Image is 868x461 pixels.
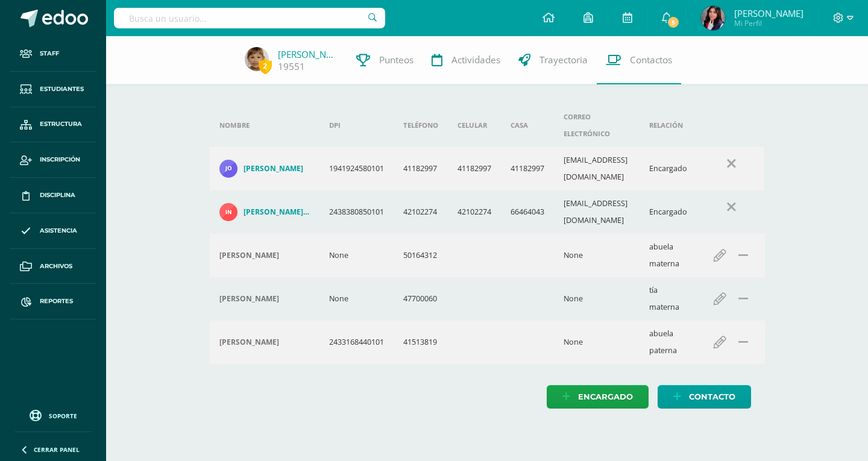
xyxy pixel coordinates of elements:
input: Busca un usuario... [114,8,385,28]
a: Archivos [10,249,96,284]
th: Casa [501,104,554,147]
td: 1941924580101 [319,147,394,190]
td: None [319,277,394,321]
a: Contacto [658,385,751,409]
span: Contacto [689,386,735,408]
a: Estructura [10,107,96,143]
td: 42102274 [448,190,501,234]
h4: [PERSON_NAME] [244,164,303,174]
a: Disciplina [10,178,96,213]
a: 19551 [278,60,305,73]
span: Staff [40,49,59,58]
span: Contactos [630,54,672,66]
span: Soporte [49,412,77,420]
td: 41182997 [394,147,448,190]
th: Teléfono [394,104,448,147]
span: Cerrar panel [34,445,80,454]
th: DPI [319,104,394,147]
td: tía materna [640,277,699,321]
a: Inscripción [10,142,96,178]
a: Trayectoria [509,36,597,84]
a: Contactos [597,36,681,84]
span: Reportes [40,296,73,306]
a: Staff [10,36,96,72]
td: [EMAIL_ADDRESS][DOMAIN_NAME] [554,147,640,190]
a: Encargado [547,385,649,409]
span: Punteos [379,54,414,66]
td: abuela paterna [640,321,699,364]
td: None [554,321,640,364]
a: Asistencia [10,213,96,249]
a: Soporte [14,407,92,423]
span: Estructura [40,119,82,129]
span: Disciplina [40,190,75,200]
h4: [PERSON_NAME] [PERSON_NAME] [244,207,310,217]
span: [PERSON_NAME] [734,7,804,19]
td: abuela materna [640,234,699,277]
span: Mi Perfil [734,18,804,28]
span: Trayectoria [539,54,588,66]
span: Actividades [451,54,500,66]
th: Relación [640,104,699,147]
a: Punteos [347,36,423,84]
span: 5 [667,16,680,29]
td: 50164312 [394,234,448,277]
h4: [PERSON_NAME] [219,294,279,304]
img: 48895f29880690987ab6c1521cf3d910.png [219,203,237,221]
td: 47700060 [394,277,448,321]
span: 2 [259,58,272,74]
span: Encargado [578,386,633,408]
span: Inscripción [40,155,80,165]
td: 42102274 [394,190,448,234]
td: [EMAIL_ADDRESS][DOMAIN_NAME] [554,190,640,234]
td: 66464043 [501,190,554,234]
img: 331a885a7a06450cabc094b6be9ba622.png [701,6,725,30]
div: Analu Arroyave [219,251,310,260]
a: [PERSON_NAME] [PERSON_NAME] [219,203,310,221]
a: [PERSON_NAME] [219,160,310,178]
td: Encargado [640,190,699,234]
h4: [PERSON_NAME] [219,337,279,347]
td: Encargado [640,147,699,190]
td: None [319,234,394,277]
td: 41513819 [394,321,448,364]
span: Estudiantes [40,84,84,94]
td: 2438380850101 [319,190,394,234]
td: None [554,234,640,277]
img: 36aa458b5701feddc1d7e0939cfcf034.png [245,47,269,71]
a: Actividades [423,36,509,84]
a: [PERSON_NAME] [278,48,338,60]
span: Asistencia [40,226,77,236]
td: 2433168440101 [319,321,394,364]
td: None [554,277,640,321]
td: 41182997 [448,147,501,190]
img: 12408433f97eed651bfbdb264897e700.png [219,160,237,178]
div: Uthzie Ramos [219,337,310,347]
h4: [PERSON_NAME] [219,251,279,260]
td: 41182997 [501,147,554,190]
div: Maria José Zepeda [219,294,310,304]
span: Archivos [40,262,72,271]
th: Nombre [210,104,319,147]
a: Estudiantes [10,72,96,107]
a: Reportes [10,284,96,319]
th: Celular [448,104,501,147]
th: Correo electrónico [554,104,640,147]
